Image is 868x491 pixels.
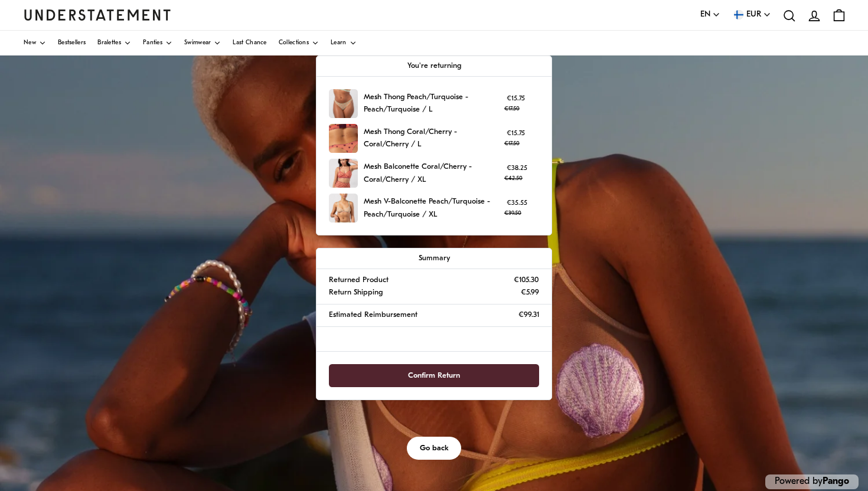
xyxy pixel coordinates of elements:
[504,176,523,181] strike: €42.50
[329,89,358,118] img: 165_771e0111-dd97-4c6a-a70b-715c004082d2.jpg
[765,474,859,489] p: Powered by
[329,364,539,387] button: Confirm Return
[521,286,539,299] p: €5.99
[329,124,358,153] img: 189_246cc00b-718c-4c3a-83aa-836e3b6b3429.jpg
[329,252,539,264] p: Summary
[331,31,357,55] a: Learn
[504,211,521,216] strike: €39.50
[97,40,121,46] span: Bralettes
[24,40,36,46] span: New
[233,31,266,55] a: Last Chance
[329,194,358,222] img: PEME-BRA-028_46a8d15a-869b-4565-8017-d983a9479f9a.jpg
[504,106,520,112] strike: €17.50
[364,161,498,186] p: Mesh Balconette Coral/Cherry - Coral/Cherry / XL
[504,128,527,149] p: €15.75
[504,93,527,114] p: €15.75
[408,365,460,387] span: Confirm Return
[823,477,849,486] a: Pango
[143,40,162,46] span: Panties
[143,31,172,55] a: Panties
[504,198,530,218] p: €35.55
[518,309,539,321] p: €99.31
[700,8,720,21] button: EN
[329,159,358,188] img: CCME-BRA-017_cd5667aa-dff4-462f-8027-d3ef62175b9f.jpg
[329,286,383,299] p: Return Shipping
[329,274,389,286] p: Returned Product
[732,8,771,21] button: EUR
[233,40,266,46] span: Last Chance
[364,195,498,221] p: Mesh V-Balconette Peach/Turquoise - Peach/Turquoise / XL
[279,31,319,55] a: Collections
[504,163,530,184] p: €38.25
[58,40,86,46] span: Bestsellers
[364,91,498,116] p: Mesh Thong Peach/Turquoise - Peach/Turquoise / L
[24,9,171,20] a: Understatement Homepage
[746,8,761,21] span: EUR
[184,31,221,55] a: Swimwear
[514,274,539,286] p: €105.30
[364,126,498,151] p: Mesh Thong Coral/Cherry - Coral/Cherry / L
[24,31,46,55] a: New
[700,8,710,21] span: EN
[97,31,131,55] a: Bralettes
[407,437,462,460] button: Go back
[279,40,309,46] span: Collections
[420,437,449,459] span: Go back
[329,309,417,321] p: Estimated Reimbursement
[329,60,539,72] p: You're returning
[58,31,86,55] a: Bestsellers
[331,40,347,46] span: Learn
[184,40,211,46] span: Swimwear
[504,141,520,146] strike: €17.50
